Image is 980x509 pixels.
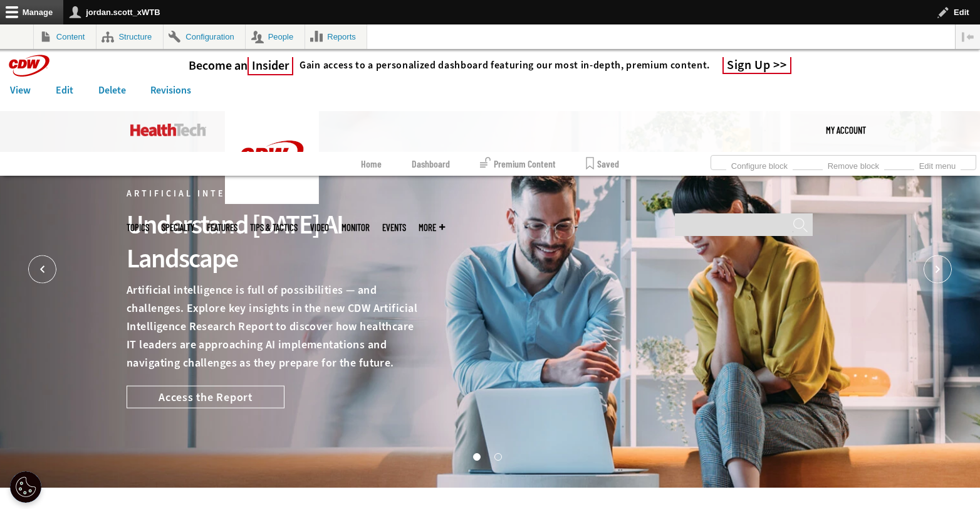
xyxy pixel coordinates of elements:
div: User menu [826,111,866,149]
div: Cookie Settings [10,471,41,503]
a: Access the Report [127,386,284,409]
a: People [246,24,305,49]
a: Content [34,24,96,49]
a: Features [207,223,237,232]
img: Home [225,111,319,204]
a: Sign Up [722,57,791,74]
a: Tips & Tactics [250,223,298,232]
a: Configuration [164,24,245,49]
a: Revisions [140,81,201,100]
h4: Gain access to a personalized dashboard featuring our most in-depth, premium content. [300,59,710,72]
p: Artificial intelligence is full of possibilities — and challenges. Explore key insights in the ne... [127,281,417,372]
button: 2 of 2 [494,453,501,459]
a: Gain access to a personalized dashboard featuring our most in-depth, premium content. [293,59,710,72]
a: Delete [88,81,136,100]
button: Prev [28,255,56,284]
a: Configure block [726,158,793,171]
a: Remove block [823,158,884,171]
a: Structure [96,24,163,49]
button: Next [924,255,952,284]
a: MonITor [341,223,370,232]
a: Home [361,152,382,176]
span: Insider [248,57,293,75]
a: Video [310,223,329,232]
a: Premium Content [480,152,556,176]
button: Open Preferences [10,471,41,503]
a: Edit [46,81,83,100]
a: Become anInsider [189,58,293,73]
span: Topics [127,223,149,232]
img: Home [130,124,206,136]
div: Understand [DATE] AI Landscape [127,208,417,276]
span: More [419,223,445,232]
a: Events [382,223,406,232]
a: Saved [586,152,619,176]
button: 1 of 2 [473,453,479,459]
a: Dashboard [412,152,450,176]
span: Specialty [162,223,194,232]
button: Vertical orientation [956,24,980,49]
a: CDW [225,194,319,207]
h3: Become an [189,58,293,73]
a: Edit menu [914,158,961,171]
a: Reports [305,24,367,49]
a: My Account [826,111,866,149]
